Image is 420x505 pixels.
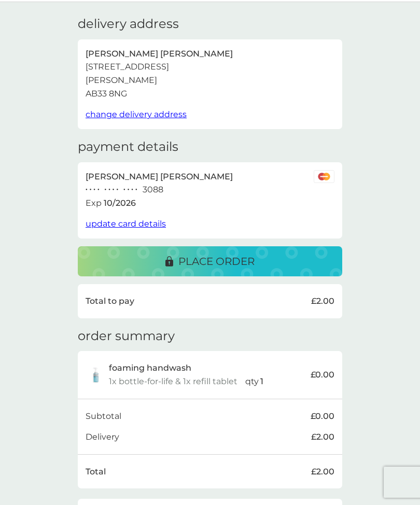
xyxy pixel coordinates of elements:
[97,187,100,192] p: ●
[260,375,263,388] p: 1
[86,47,233,61] p: [PERSON_NAME] [PERSON_NAME]
[113,187,115,192] p: ●
[143,183,163,197] p: 3088
[86,197,102,210] p: Exp
[116,187,118,192] p: ●
[86,217,166,231] button: update card details
[108,187,110,192] p: ●
[135,187,137,192] p: ●
[86,60,169,74] p: [STREET_ADDRESS]
[109,375,237,388] p: 1x bottle-for-life & 1x refill tablet
[109,361,191,375] p: foaming handwash
[311,368,334,382] p: £0.00
[245,375,259,388] p: qty
[86,108,187,121] button: change delivery address
[86,170,233,184] p: [PERSON_NAME] [PERSON_NAME]
[78,139,178,155] h3: payment details
[86,74,157,87] p: [PERSON_NAME]
[311,294,334,308] p: £2.00
[128,187,130,192] p: ●
[86,109,187,119] span: change delivery address
[86,187,88,192] p: ●
[178,253,255,270] p: place order
[86,219,166,229] span: update card details
[86,294,134,308] p: Total to pay
[311,430,334,444] p: £2.00
[86,430,119,444] p: Delivery
[86,87,127,101] p: AB33 8NG
[311,410,334,423] p: £0.00
[90,187,92,192] p: ●
[78,17,179,32] h3: delivery address
[93,187,95,192] p: ●
[311,465,334,479] p: £2.00
[78,246,342,276] button: place order
[105,187,107,192] p: ●
[131,187,133,192] p: ●
[123,187,125,192] p: ●
[86,410,121,423] p: Subtotal
[86,465,106,479] p: Total
[104,197,136,210] p: 10 / 2026
[78,329,175,344] h3: order summary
